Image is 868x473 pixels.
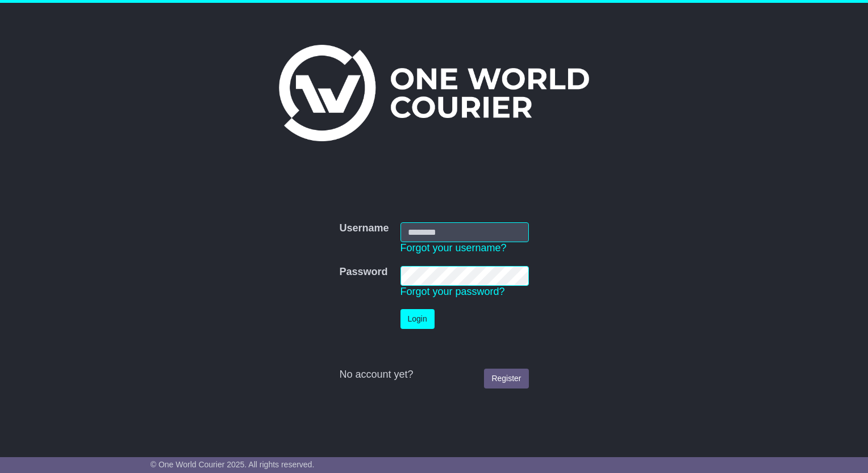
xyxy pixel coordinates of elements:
[339,222,389,235] label: Username
[339,266,387,278] label: Password
[339,369,528,381] div: No account yet?
[400,242,507,254] a: Forgot your username?
[279,45,589,141] img: One World
[151,460,315,469] span: © One World Courier 2025. All rights reserved.
[400,286,505,297] a: Forgot your password?
[400,309,435,329] button: Login
[484,369,528,388] a: Register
